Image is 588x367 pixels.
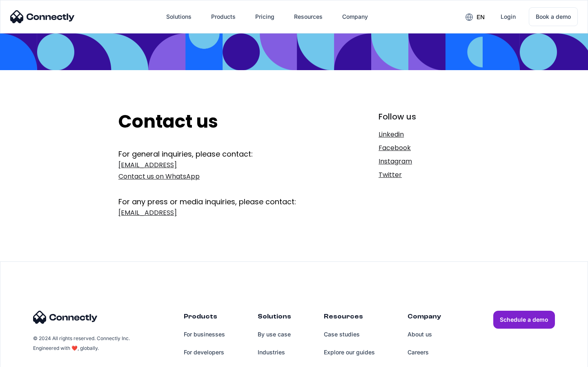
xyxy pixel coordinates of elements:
a: [EMAIL_ADDRESS] [118,207,325,219]
div: Company [408,311,441,325]
a: Linkedin [379,129,470,140]
div: Products [211,11,236,22]
a: For businesses [184,325,225,343]
a: For developers [184,343,225,361]
div: Follow us [379,111,470,122]
a: Facebook [379,142,470,154]
div: Login [501,11,516,22]
img: Connectly Logo [33,311,98,324]
a: About us [408,325,441,343]
ul: Language list [16,353,49,364]
a: Schedule a demo [493,311,555,329]
a: Book a demo [529,7,578,26]
a: Instagram [379,156,470,167]
div: © 2024 All rights reserved. Connectly Inc. Engineered with ❤️, globally. [33,334,131,353]
a: Careers [408,343,441,361]
a: Industries [258,343,291,361]
a: Case studies [324,325,375,343]
aside: Language selected: English [8,353,49,364]
div: Solutions [166,11,192,22]
div: Resources [294,11,323,22]
a: Explore our guides [324,343,375,361]
a: Login [494,7,522,27]
a: [EMAIL_ADDRESS]Contact us on WhatsApp [118,159,325,182]
a: By use case [258,325,291,343]
div: For any press or media inquiries, please contact: [118,184,325,207]
div: Resources [324,311,375,325]
div: Solutions [258,311,291,325]
img: Connectly Logo [10,10,75,23]
div: For general inquiries, please contact: [118,149,325,159]
a: Twitter [379,169,470,181]
div: Pricing [255,11,274,22]
div: en [477,11,485,23]
h2: Contact us [118,111,325,133]
a: Pricing [249,7,281,27]
div: Products [184,311,225,325]
div: Company [342,11,368,22]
